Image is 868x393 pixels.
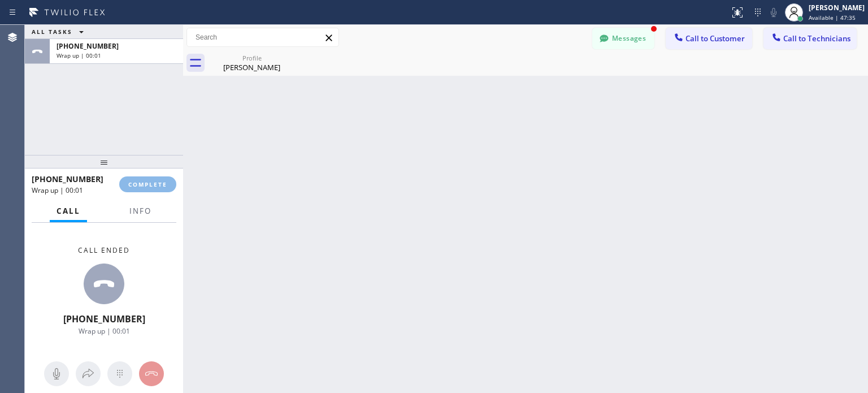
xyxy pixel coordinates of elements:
[666,28,752,49] button: Call to Customer
[32,174,103,184] span: [PHONE_NUMBER]
[129,206,151,216] span: Info
[32,185,83,195] span: Wrap up | 00:01
[209,54,294,62] div: Profile
[63,313,145,325] span: [PHONE_NUMBER]
[209,62,294,72] div: [PERSON_NAME]
[809,3,865,12] div: [PERSON_NAME]
[766,5,782,20] button: Mute
[44,361,69,386] button: Mute
[79,326,130,336] span: Wrap up | 00:01
[685,33,745,44] span: Call to Customer
[139,361,164,386] button: Hang up
[209,50,294,76] div: Lisa Podell
[107,361,132,386] button: Open dialpad
[119,176,176,192] button: COMPLETE
[78,245,130,255] span: Call ended
[592,28,654,49] button: Messages
[50,200,87,222] button: Call
[123,200,158,222] button: Info
[187,28,338,46] input: Search
[57,206,80,216] span: Call
[25,25,95,38] button: ALL TASKS
[76,361,101,386] button: Open directory
[57,51,101,59] span: Wrap up | 00:01
[783,33,850,44] span: Call to Technicians
[57,41,119,51] span: [PHONE_NUMBER]
[32,28,72,36] span: ALL TASKS
[763,28,857,49] button: Call to Technicians
[809,14,856,21] span: Available | 47:35
[128,180,167,188] span: COMPLETE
